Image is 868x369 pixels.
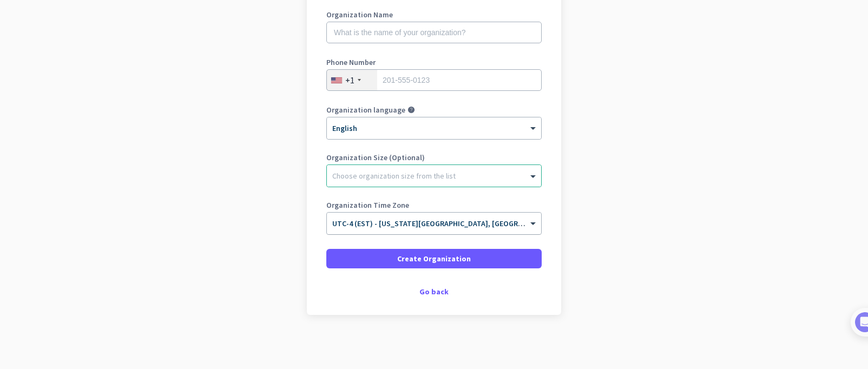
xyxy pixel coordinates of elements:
button: Create Organization [326,249,542,268]
span: Create Organization [397,253,471,264]
input: 201-555-0123 [326,69,542,91]
label: Organization Name [326,11,542,18]
input: What is the name of your organization? [326,22,542,43]
label: Organization Size (Optional) [326,154,542,161]
label: Organization language [326,106,405,114]
label: Phone Number [326,58,542,66]
label: Organization Time Zone [326,201,542,209]
div: Go back [326,288,542,295]
div: +1 [345,75,354,85]
i: help [407,106,415,114]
